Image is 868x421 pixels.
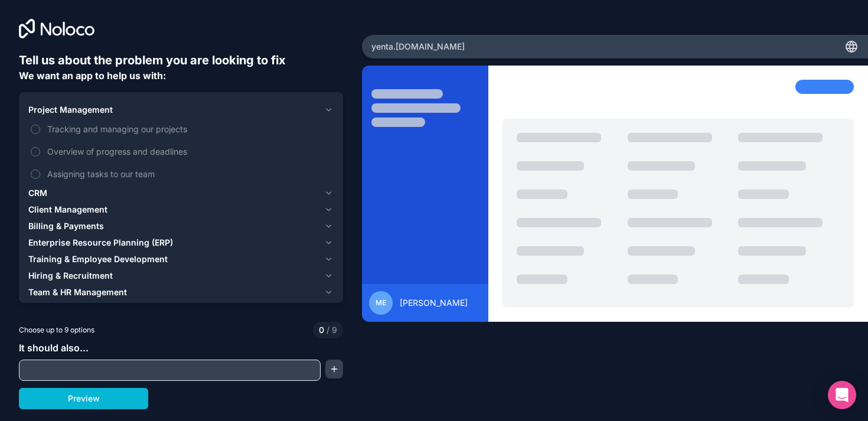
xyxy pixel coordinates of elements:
[28,284,334,301] button: Team & HR Management
[19,70,166,81] span: We want an app to help us with:
[828,381,856,409] div: Open Intercom Messenger
[28,237,173,249] span: Enterprise Resource Planning (ERP)
[31,169,40,179] button: Assigning tasks to our team
[28,185,334,201] button: CRM
[28,118,334,185] div: Project Management
[31,147,40,156] button: Overview of progress and deadlines
[31,125,40,134] button: Tracking and managing our projects
[28,204,107,216] span: Client Management
[327,325,329,335] span: /
[376,298,386,308] span: ME
[19,52,343,68] h6: Tell us about the problem you are looking to fix
[28,218,334,234] button: Billing & Payments
[47,145,331,158] span: Overview of progress and deadlines
[47,123,331,135] span: Tracking and managing our projects
[28,102,334,118] button: Project Management
[19,388,148,409] button: Preview
[28,253,168,265] span: Training & Employee Development
[28,104,113,116] span: Project Management
[324,324,337,336] span: 9
[19,325,94,335] span: Choose up to 9 options
[28,267,334,284] button: Hiring & Recruitment
[319,324,324,336] span: 0
[28,251,334,267] button: Training & Employee Development
[28,234,334,251] button: Enterprise Resource Planning (ERP)
[28,286,127,298] span: Team & HR Management
[28,220,104,232] span: Billing & Payments
[19,342,89,354] span: It should also...
[28,270,113,282] span: Hiring & Recruitment
[371,41,465,53] span: yenta .[DOMAIN_NAME]
[28,201,334,218] button: Client Management
[28,187,47,199] span: CRM
[47,168,331,180] span: Assigning tasks to our team
[400,297,468,309] span: [PERSON_NAME]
